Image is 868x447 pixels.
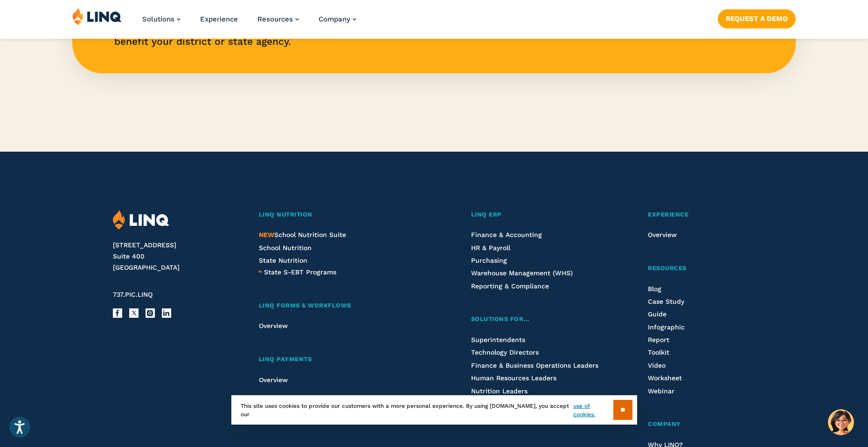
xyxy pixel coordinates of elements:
a: LINQ ERP [471,210,601,220]
a: X [129,308,139,318]
a: Facebook [113,308,122,318]
a: NEWSchool Nutrition Suite [259,231,346,238]
a: Request a Demo [718,9,796,28]
a: Overview [648,231,677,238]
a: Finance & Business Operations Leaders [471,362,598,369]
a: Overview [259,322,288,329]
a: LINQ Forms & Workflows [259,301,424,311]
span: Resources [257,15,293,23]
span: LINQ Nutrition [259,211,312,218]
span: NEW [259,231,274,238]
img: LINQ | K‑12 Software [113,210,169,230]
nav: Button Navigation [718,7,796,28]
span: LINQ ERP [471,211,502,218]
a: Infographic [648,323,685,331]
a: Experience [200,15,238,23]
a: Resources [257,15,299,23]
a: LINQ Nutrition [259,210,424,220]
a: Worksheet [648,374,682,382]
a: Resources [648,264,755,273]
a: State Nutrition [259,257,307,264]
a: Instagram [146,308,155,318]
a: Finance & Accounting [471,231,542,238]
a: Company [319,15,356,23]
span: School Nutrition Suite [259,231,346,238]
span: LINQ Forms & Workflows [259,302,351,309]
a: State S-EBT Programs [264,267,336,277]
a: Blog [648,285,661,293]
a: Purchasing [471,257,507,264]
div: This site uses cookies to provide our customers with a more personal experience. By using [DOMAIN... [231,395,637,425]
a: Case Study [648,298,684,305]
a: HR & Payroll [471,244,510,251]
a: Nutrition Leaders [471,387,528,395]
img: LINQ | K‑12 Software [72,7,122,25]
span: 737.PIC.LINQ [113,291,153,298]
button: Hello, have a question? Let’s chat. [828,409,854,435]
a: Solutions [142,15,181,23]
a: School Nutrition [259,244,312,251]
span: State S-EBT Programs [264,268,336,276]
span: Solutions [142,15,174,23]
a: Video [648,362,666,369]
a: Superintendents [471,336,525,343]
nav: Primary Navigation [142,7,356,38]
span: Experience [648,211,688,218]
a: Warehouse Management (WHS) [471,269,573,277]
a: Technology Directors [471,349,539,356]
a: Reporting & Compliance [471,282,549,290]
span: Company [319,15,350,23]
a: Human Resources Leaders [471,374,556,382]
span: Resources [648,265,687,272]
a: Guide [648,310,667,318]
a: Overview [259,376,288,384]
address: [STREET_ADDRESS] Suite 400 [GEOGRAPHIC_DATA] [113,240,237,273]
a: LinkedIn [162,308,171,318]
a: LINQ Payments [259,355,424,364]
a: Toolkit [648,349,669,356]
a: use of cookies. [573,402,613,419]
span: LINQ Payments [259,356,312,363]
a: Experience [648,210,755,220]
a: Report [648,336,669,343]
a: Webinar [648,387,674,395]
